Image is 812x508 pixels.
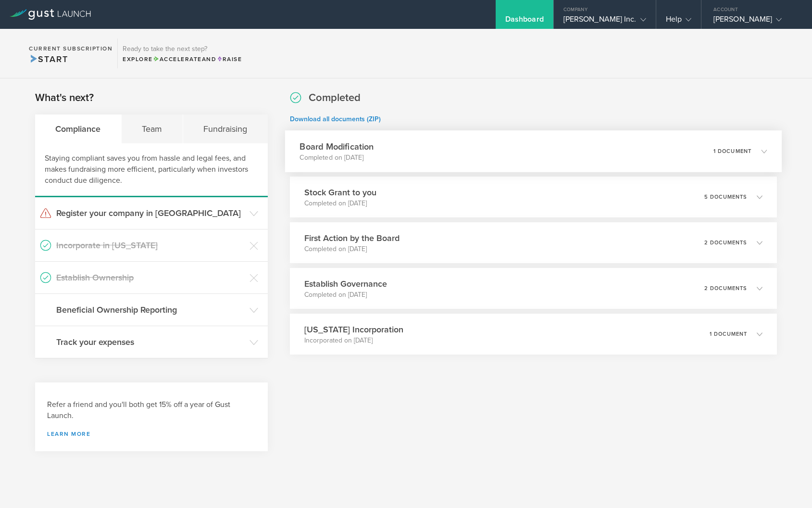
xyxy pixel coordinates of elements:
[304,278,387,290] h3: Establish Governance
[56,207,245,219] h3: Register your company in [GEOGRAPHIC_DATA]
[505,14,544,29] div: Dashboard
[56,271,245,284] h3: Establish Ownership
[122,114,183,143] div: Team
[563,14,646,29] div: [PERSON_NAME] Inc.
[290,115,381,123] a: Download all documents (ZIP)
[29,46,112,51] h2: Current Subscription
[713,14,795,29] div: [PERSON_NAME]
[56,239,245,252] h3: Incorporate in [US_STATE]
[300,140,374,153] h3: Board Modification
[304,186,376,199] h3: Stock Grant to you
[183,114,268,143] div: Fundraising
[704,286,747,291] p: 2 documents
[153,56,217,63] span: and
[123,46,242,52] h3: Ready to take the next step?
[47,399,256,421] h3: Refer a friend and you'll both get 15% off a year of Gust Launch.
[304,290,387,300] p: Completed on [DATE]
[304,199,376,208] p: Completed on [DATE]
[713,149,751,154] p: 1 document
[35,143,268,197] div: Staying compliant saves you from hassle and legal fees, and makes fundraising more efficient, par...
[666,14,691,29] div: Help
[35,114,122,143] div: Compliance
[704,194,747,200] p: 5 documents
[304,232,400,244] h3: First Action by the Board
[153,56,202,63] span: Accelerate
[56,304,245,316] h3: Beneficial Ownership Reporting
[47,431,256,437] a: Learn more
[29,54,68,64] span: Start
[123,55,242,63] div: Explore
[309,91,361,105] h2: Completed
[710,331,747,337] p: 1 document
[304,244,400,254] p: Completed on [DATE]
[300,153,374,163] p: Completed on [DATE]
[56,336,245,348] h3: Track your expenses
[216,56,242,63] span: Raise
[304,336,403,345] p: Incorporated on [DATE]
[304,323,403,336] h3: [US_STATE] Incorporation
[35,91,94,105] h2: What's next?
[704,240,747,245] p: 2 documents
[117,38,247,68] div: Ready to take the next step?ExploreAccelerateandRaise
